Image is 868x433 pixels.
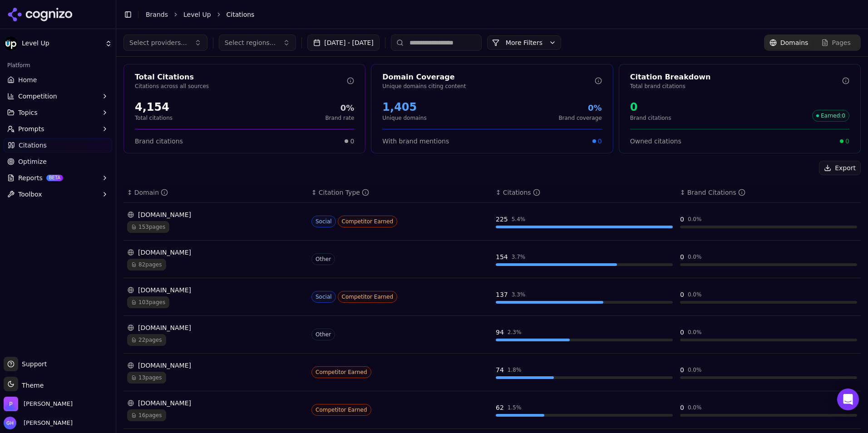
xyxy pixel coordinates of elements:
[4,73,112,87] a: Home
[780,38,809,47] span: Domains
[127,285,304,295] div: [DOMAIN_NAME]
[4,105,112,120] button: Topics
[630,100,671,114] div: 0
[18,108,38,117] span: Topics
[307,34,380,51] button: [DATE] - [DATE]
[845,137,849,146] span: 0
[496,290,508,299] div: 137
[135,100,173,114] div: 4,154
[127,188,304,197] div: ↕Domain
[18,190,42,199] span: Toolbox
[630,114,671,122] p: Brand citations
[512,253,526,261] div: 3.7 %
[512,291,526,298] div: 3.3 %
[688,216,702,223] div: 0.0 %
[127,334,166,346] span: 22 pages
[325,102,354,114] div: 0%
[832,38,851,47] span: Pages
[325,114,354,122] p: Brand rate
[311,291,336,303] span: Social
[127,399,304,408] div: [DOMAIN_NAME]
[127,210,304,219] div: [DOMAIN_NAME]
[687,188,745,197] div: Brand Citations
[146,10,843,19] nav: breadcrumb
[135,114,173,122] p: Total citations
[338,216,398,227] span: Competitor Earned
[4,187,112,202] button: Toolbox
[311,216,336,227] span: Social
[688,366,702,374] div: 0.0 %
[350,137,354,146] span: 0
[496,215,508,224] div: 225
[19,141,47,150] span: Citations
[18,359,47,369] span: Support
[183,10,211,19] a: Level Up
[492,182,676,203] th: totalCitationCount
[382,83,594,90] p: Unique domains citing content
[46,175,63,181] span: BETA
[319,188,369,197] div: Citation Type
[382,114,426,122] p: Unique domains
[338,291,398,303] span: Competitor Earned
[225,38,276,47] span: Select regions...
[135,83,347,90] p: Citations across all sources
[496,403,504,412] div: 62
[382,72,594,83] div: Domain Coverage
[496,252,508,261] div: 154
[512,216,526,223] div: 5.4 %
[4,58,112,73] div: Platform
[598,137,602,146] span: 0
[4,417,73,429] button: Open user button
[630,72,842,83] div: Citation Breakdown
[688,253,702,261] div: 0.0 %
[146,11,168,18] a: Brands
[4,138,112,153] a: Citations
[4,89,112,103] button: Competition
[311,253,335,265] span: Other
[630,83,842,90] p: Total brand citations
[382,137,449,146] span: With brand mentions
[496,365,504,374] div: 74
[4,397,18,411] img: Perrill
[127,296,169,308] span: 103 pages
[630,137,681,146] span: Owned citations
[135,137,183,146] span: Brand citations
[680,403,684,412] div: 0
[680,188,857,197] div: ↕Brand Citations
[135,72,347,83] div: Total Citations
[812,110,849,122] span: Earned : 0
[18,124,44,133] span: Prompts
[18,92,57,101] span: Competition
[496,328,504,337] div: 94
[496,188,673,197] div: ↕Citations
[680,328,684,337] div: 0
[558,114,602,122] p: Brand coverage
[688,291,702,298] div: 0.0 %
[311,404,371,416] span: Competitor Earned
[311,366,371,378] span: Competitor Earned
[22,39,101,48] span: Level Up
[4,36,18,51] img: Level Up
[311,329,335,340] span: Other
[129,38,187,47] span: Select providers...
[676,182,861,203] th: brandCitationCount
[227,10,255,19] span: Citations
[127,221,169,233] span: 153 pages
[688,404,702,411] div: 0.0 %
[127,248,304,257] div: [DOMAIN_NAME]
[4,171,112,185] button: ReportsBETA
[127,259,166,271] span: 82 pages
[134,188,168,197] div: Domain
[508,366,522,374] div: 1.8 %
[680,365,684,374] div: 0
[311,188,488,197] div: ↕Citation Type
[127,409,166,421] span: 16 pages
[127,323,304,332] div: [DOMAIN_NAME]
[4,122,112,136] button: Prompts
[382,100,426,114] div: 1,405
[18,75,37,84] span: Home
[18,173,43,182] span: Reports
[4,397,73,411] button: Open organization switcher
[508,329,522,336] div: 2.3 %
[4,154,112,169] a: Optimize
